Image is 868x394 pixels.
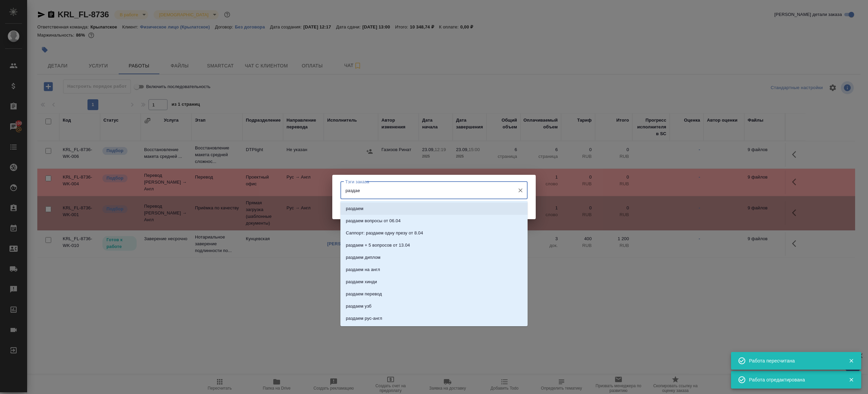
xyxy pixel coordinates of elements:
button: Очистить [516,186,525,195]
p: раздаем рус-англ [346,315,382,322]
p: раздаем вопросы от 06.04 [346,217,401,224]
div: Работа отредактирована [749,376,839,383]
div: Работа пересчитана [749,357,839,364]
p: раздаем [346,205,363,212]
button: Закрыть [844,377,858,383]
button: Закрыть [844,358,858,364]
p: Саппорт: раздаем одну презу от 8.04 [346,230,423,236]
p: раздаем + 5 вопросов от 13.04 [346,242,410,249]
p: раздаем диплом [346,254,380,261]
p: раздаем на англ [346,266,380,273]
p: раздаем узб [346,303,372,310]
p: раздаем хинди [346,278,377,285]
p: раздаем перевод [346,291,382,297]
